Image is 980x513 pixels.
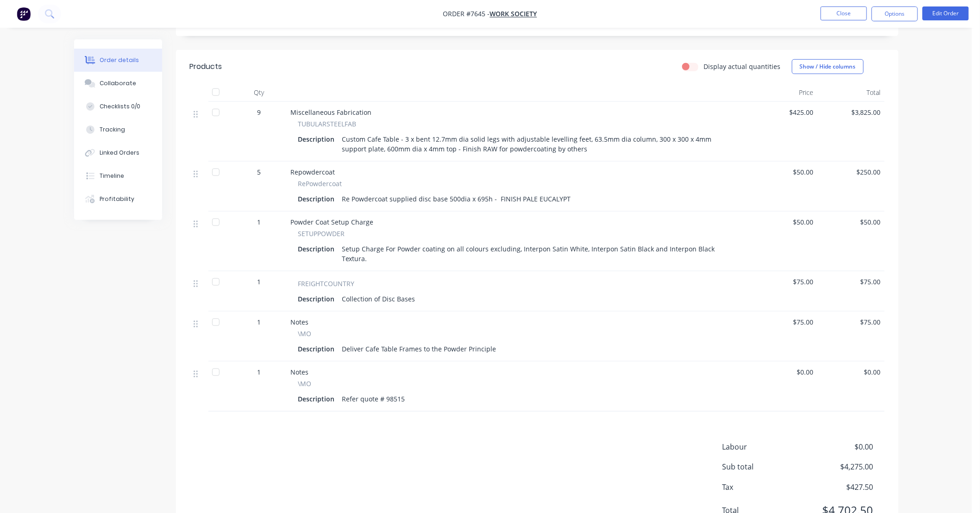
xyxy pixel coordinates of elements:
[339,242,739,265] div: Setup Charge For Powder coating on all colours excluding, Interpon Satin White, Interpon Satin Bl...
[821,277,881,287] span: $75.00
[923,6,969,20] button: Edit Order
[722,462,805,473] span: Sub total
[754,317,814,327] span: $75.00
[817,83,885,102] div: Total
[821,167,881,177] span: $250.00
[339,342,500,356] div: Deliver Cafe Table Frames to the Powder Principle
[792,59,864,74] button: Show / Hide columns
[74,72,162,95] button: Collaborate
[754,277,814,287] span: $75.00
[291,108,372,117] span: Miscellaneous Fabrication
[298,119,357,129] span: TUBULARSTEELFAB
[232,83,287,102] div: Qty
[821,217,881,227] span: $50.00
[100,172,124,180] div: Timeline
[754,217,814,227] span: $50.00
[74,164,162,188] button: Timeline
[291,368,309,376] span: Notes
[704,62,781,71] label: Display actual quantities
[291,218,374,226] span: Powder Coat Setup Charge
[74,188,162,211] button: Profitability
[74,49,162,72] button: Order details
[100,149,139,157] div: Linked Orders
[339,392,409,406] div: Refer quote # 98515
[258,317,261,327] span: 1
[298,242,339,256] div: Description
[298,379,312,388] span: \MO
[291,318,309,326] span: Notes
[722,482,805,493] span: Tax
[804,462,873,473] span: $4,275.00
[750,83,817,102] div: Price
[754,367,814,377] span: $0.00
[298,342,339,356] div: Description
[190,61,222,72] div: Products
[804,441,873,452] span: $0.00
[298,179,342,188] span: RePowdercoat
[298,329,312,338] span: \MO
[100,195,134,203] div: Profitability
[821,367,881,377] span: $0.00
[298,292,339,306] div: Description
[74,118,162,141] button: Tracking
[291,168,335,176] span: Repowdercoat
[298,279,355,288] span: FREIGHTCOUNTRY
[258,277,261,287] span: 1
[298,392,339,406] div: Description
[298,192,339,206] div: Description
[490,10,537,19] a: Work Society
[339,292,419,306] div: Collection of Disc Bases
[258,367,261,377] span: 1
[258,107,261,117] span: 9
[74,95,162,118] button: Checklists 0/0
[100,125,125,134] div: Tracking
[754,107,814,117] span: $425.00
[339,192,575,206] div: Re Powdercoat supplied disc base 500dia x 695h - FINISH PALE EUCALYPT
[872,6,918,21] button: Options
[298,229,345,238] span: SETUPPOWDER
[821,107,881,117] span: $3,825.00
[100,102,140,111] div: Checklists 0/0
[339,132,739,156] div: Custom Cafe Table - 3 x bent 12.7mm dia solid legs with adjustable levelling feet, 63.5mm dia col...
[100,56,139,64] div: Order details
[722,441,805,452] span: Labour
[74,141,162,164] button: Linked Orders
[298,132,339,146] div: Description
[754,167,814,177] span: $50.00
[821,317,881,327] span: $75.00
[17,7,31,21] img: Factory
[804,482,873,493] span: $427.50
[258,217,261,227] span: 1
[443,10,490,19] span: Order #7645 -
[100,79,136,88] div: Collaborate
[821,6,867,20] button: Close
[258,167,261,177] span: 5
